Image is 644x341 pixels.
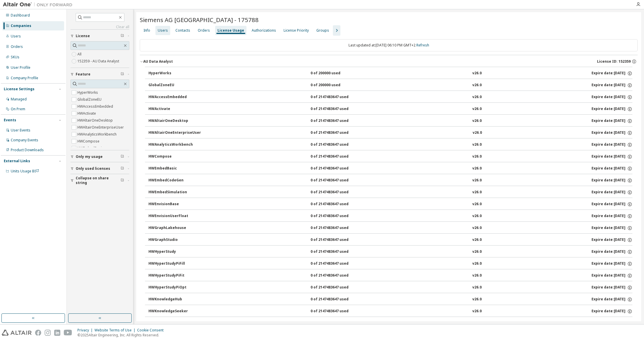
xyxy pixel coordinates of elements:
span: Siemens AG [GEOGRAPHIC_DATA] - 175788 [140,16,259,24]
div: 0 of 2147483647 used [311,190,363,195]
div: SKUs [11,55,19,59]
div: Cookie Consent [137,328,167,333]
div: Expire date: [DATE] [592,297,632,302]
span: Units Usage BI [11,169,39,174]
div: Companies [11,24,31,28]
button: HWEnvisionUserFloat0 of 2147483647 usedv26.0Expire date:[DATE] [148,210,632,223]
div: License Usage [217,28,244,33]
div: v26.0 [472,190,482,195]
button: HWEmbedCodeGen0 of 2147483647 usedv26.0Expire date:[DATE] [148,174,632,187]
div: Expire date: [DATE] [592,83,632,88]
button: HWKnowledgeStudio0 of 2147483647 usedv26.0Expire date:[DATE] [148,317,632,330]
span: Clear filter [121,166,124,171]
div: Expire date: [DATE] [592,107,632,112]
div: Events [4,118,16,122]
div: 0 of 2147483647 used [311,249,363,255]
div: Expire date: [DATE] [592,237,632,243]
label: HWAccessEmbedded [77,103,114,110]
button: HWGraphStudio0 of 2147483647 usedv26.0Expire date:[DATE] [148,234,632,246]
div: Company Profile [11,76,38,80]
div: HWAltairOneEnterpriseUser [148,130,201,136]
div: HyperWorks [148,71,201,76]
div: Expire date: [DATE] [592,71,632,76]
div: v26.0 [472,214,482,219]
div: HWHyperStudy [148,249,201,255]
div: HWEmbedSimulation [148,190,201,195]
span: Collapse on share string [76,176,121,185]
div: 0 of 2147483647 used [311,261,363,266]
div: License Settings [4,87,35,91]
div: HWEnvisionUserFloat [148,214,201,219]
div: Expire date: [DATE] [592,309,632,314]
div: 0 of 2147483647 used [311,214,363,219]
span: Only my usage [76,154,103,159]
div: v26.0 [472,237,482,243]
div: HWGraphLakehouse [148,225,201,231]
button: HWHyperStudy0 of 2147483647 usedv26.0Expire date:[DATE] [148,246,632,258]
img: instagram.svg [45,330,51,336]
button: License [70,30,129,42]
div: v26.0 [472,249,482,255]
div: HWAccessEmbedded [148,95,201,100]
div: HWEmbedBasic [148,166,201,171]
button: AU Data AnalystLicense ID: 152359 [140,55,638,68]
div: 0 of 2147483647 used [311,225,363,231]
button: HWHyperStudyPiFit0 of 2147483647 usedv26.0Expire date:[DATE] [148,269,632,282]
div: HWAnalyticsWorkbench [148,142,201,147]
div: HWEnvisionBase [148,202,201,207]
div: Company Events [11,138,38,142]
div: v26.0 [472,154,482,159]
img: linkedin.svg [54,330,60,336]
div: HWCompose [148,154,201,159]
div: v26.0 [472,178,482,183]
div: External Links [4,159,30,163]
span: Clear filter [121,34,124,38]
div: Contacts [175,28,190,33]
label: HWAltairOneDesktop [77,117,114,124]
div: v26.0 [472,225,482,231]
div: Expire date: [DATE] [592,118,632,124]
div: v26.0 [472,107,482,112]
div: 0 of 2147483647 used [311,166,363,171]
div: 0 of 2147483647 used [311,118,363,124]
div: Last updated at: [DATE] 06:10 PM GMT+2 [140,39,638,51]
div: User Profile [11,65,30,70]
div: Expire date: [DATE] [592,166,632,171]
div: 0 of 2147483647 used [311,202,363,207]
span: Clear filter [121,154,124,159]
div: HWHyperStudyPiOpt [148,285,201,290]
div: 0 of 2147483647 used [311,95,363,100]
div: HWGraphStudio [148,237,201,243]
div: HWAltairOneDesktop [148,118,201,124]
div: v26.0 [472,83,482,88]
div: 0 of 2147483647 used [311,130,363,136]
p: © 2025 Altair Engineering, Inc. All Rights Reserved. [77,333,167,338]
label: HWActivate [77,110,97,117]
div: 0 of 2147483647 used [311,285,363,290]
span: Feature [76,72,90,77]
div: v26.0 [472,202,482,207]
div: v26.0 [472,261,482,266]
div: v26.0 [472,309,482,314]
div: Users [158,28,168,33]
label: All [77,51,83,58]
div: Info [144,28,150,33]
button: HWActivate0 of 2147483647 usedv26.0Expire date:[DATE] [148,103,632,116]
button: GlobalZoneEU0 of 200000 usedv26.0Expire date:[DATE] [148,79,632,92]
button: HyperWorks0 of 200000 usedv26.0Expire date:[DATE] [148,67,632,80]
button: HWEmbedSimulation0 of 2147483647 usedv26.0Expire date:[DATE] [148,186,632,199]
button: HWGraphLakehouse0 of 2147483647 usedv26.0Expire date:[DATE] [148,222,632,234]
div: 0 of 2147483647 used [311,237,363,243]
div: HWKnowledgeStudio [148,321,201,326]
span: Clear filter [121,178,124,183]
div: v26.0 [472,118,482,124]
img: facebook.svg [35,330,41,336]
div: 0 of 2147483647 used [311,273,363,278]
span: License ID: 152359 [597,59,631,64]
div: Website Terms of Use [95,328,137,333]
div: 0 of 2147483647 used [311,309,363,314]
div: Dashboard [11,13,30,18]
button: HWAltairOneDesktop0 of 2147483647 usedv26.0Expire date:[DATE] [148,115,632,127]
div: Users [11,34,21,39]
div: Expire date: [DATE] [592,178,632,183]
